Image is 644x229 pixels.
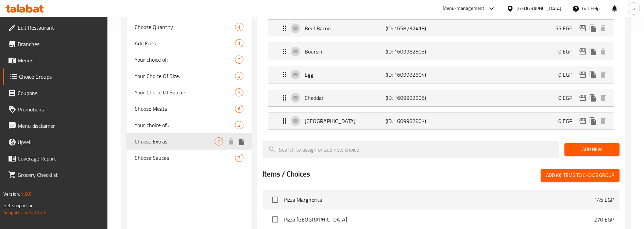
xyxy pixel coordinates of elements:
button: duplicate [588,116,598,126]
div: Choices [235,56,243,64]
a: Coupons [3,85,107,101]
span: 1 [235,40,243,47]
button: duplicate [236,136,246,147]
div: Expand [268,43,614,60]
span: 6 [235,106,243,112]
span: Choice Groups [19,73,102,81]
a: Branches [3,36,107,52]
span: Promotions [18,105,102,113]
span: Add New [570,145,614,154]
li: Expand [262,109,620,133]
li: Expand [262,86,620,109]
span: 1.0.0 [21,189,32,198]
span: Get support on: [3,201,35,210]
div: Choices [235,23,243,31]
span: Version: [3,189,20,198]
p: (ID: 1658732418) [386,24,439,32]
span: Grocery Checklist [18,171,102,179]
a: Support.OpsPlatform [3,208,47,217]
p: Beef Bacon [305,24,386,32]
div: Choose Quantity1 [126,19,252,35]
div: Expand [268,20,614,37]
a: Promotions [3,101,107,118]
p: 0 EGP [558,117,578,125]
span: 7 [215,138,223,145]
div: Your choice of:2 [126,51,252,68]
span: Choose Quantity [135,23,235,31]
button: edit [578,46,588,57]
a: Upsell [3,134,107,150]
div: Expand [268,112,614,129]
span: Add Fries [135,39,235,47]
span: Branches [18,40,102,48]
div: Expand [268,89,614,106]
p: (ID: 1609982807) [386,117,439,125]
button: edit [578,70,588,80]
span: 2 [235,89,243,96]
div: Choices [215,137,223,146]
a: Choice Groups [3,68,107,85]
span: Menu disclaimer [18,122,102,130]
div: Choose Meats6 [126,101,252,117]
p: 145 EGP [594,196,614,204]
button: duplicate [588,70,598,80]
div: Add Fries1 [126,35,252,51]
div: Choices [235,72,243,80]
p: 0 EGP [558,94,578,102]
button: Add (0) items to choice group [541,169,620,182]
button: delete [598,93,608,103]
li: Expand [262,17,620,40]
div: Choose Extras7deleteduplicate [126,133,252,150]
button: edit [578,116,588,126]
input: search [262,141,559,158]
span: 1 [235,24,243,30]
p: 55 EGP [555,24,578,32]
span: Upsell [18,138,102,146]
span: Choose Extras [135,137,215,146]
div: Choices [235,39,243,47]
p: Egg [305,71,386,79]
a: Coverage Report [3,150,107,167]
span: 7 [235,155,243,161]
p: [GEOGRAPHIC_DATA] [305,117,386,125]
button: duplicate [588,93,598,103]
p: Cheddar [305,94,386,102]
span: Your Choice Of Size: [135,72,235,80]
button: Add New [564,143,620,156]
div: [GEOGRAPHIC_DATA] [516,5,561,12]
button: delete [226,136,236,147]
button: duplicate [588,23,598,33]
div: Your Choice Of Sauce:2 [126,84,252,101]
a: Edit Restaurant [3,19,107,36]
span: Your choice of : [135,121,235,129]
span: Your Choice Of Sauce: [135,88,235,96]
p: (ID: 1609982804) [386,71,439,79]
p: 270 EGP [594,215,614,224]
span: Choose Sauces [135,154,235,162]
span: Select choice [268,212,282,227]
p: Boursin [305,47,386,56]
p: 0 EGP [558,71,578,79]
button: delete [598,116,608,126]
div: Choices [235,88,243,96]
button: edit [578,23,588,33]
div: Expand [268,66,614,83]
button: delete [598,23,608,33]
button: duplicate [588,46,598,57]
div: Choices [235,154,243,162]
div: Your Choice Of Size:3 [126,68,252,84]
span: Pizza Margherita [284,196,594,204]
a: Menu disclaimer [3,118,107,134]
span: Your choice of: [135,56,235,64]
span: Menus [18,56,102,64]
span: Edit Restaurant [18,24,102,32]
span: Pizza [GEOGRAPHIC_DATA] [284,215,594,224]
span: Add (0) items to choice group [546,171,614,180]
h2: Items / Choices [262,169,310,179]
p: (ID: 1609982805) [386,94,439,102]
li: Expand [262,63,620,86]
span: Coverage Report [18,154,102,163]
span: 2 [235,122,243,128]
span: 2 [235,57,243,63]
div: Choices [235,121,243,129]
